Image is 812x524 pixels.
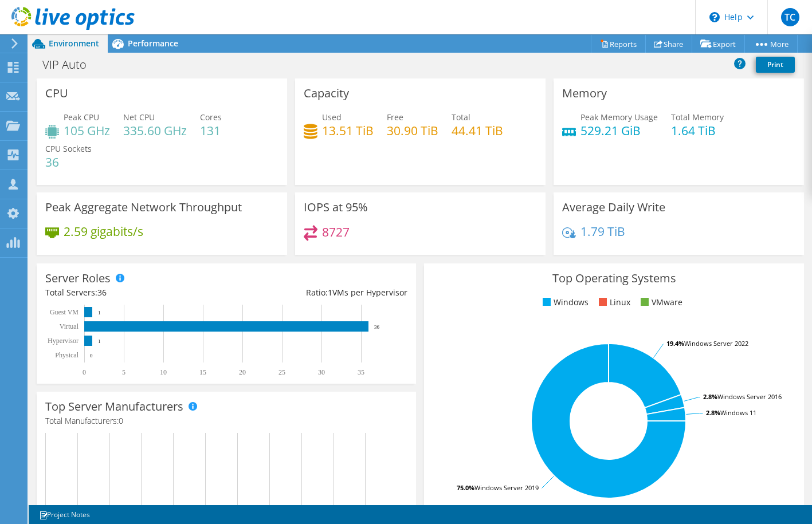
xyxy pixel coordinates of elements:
svg: \n [709,12,720,22]
span: Total Memory [671,112,724,123]
a: Project Notes [31,507,98,522]
h4: 30.90 TiB [387,124,438,137]
h4: 1.64 TiB [671,124,724,137]
h3: Peak Aggregate Network Throughput [45,201,242,214]
span: Environment [49,38,99,49]
text: Physical [55,351,79,359]
h1: VIP Auto [37,58,104,71]
h4: 131 [200,124,222,137]
li: Windows [540,296,589,309]
li: VMware [638,296,682,309]
h4: 13.51 TiB [322,124,374,137]
a: Export [692,35,745,53]
text: 0 [90,353,93,358]
a: Share [645,35,692,53]
h3: Top Server Manufacturers [45,400,183,413]
tspan: Windows Server 2022 [684,339,748,348]
text: Guest VM [50,308,79,316]
h4: 529.21 GiB [580,124,658,137]
div: Total Servers: [45,286,226,299]
tspan: 2.8% [706,408,720,417]
a: Reports [591,35,646,53]
h4: 44.41 TiB [452,124,503,137]
h4: 36 [45,156,92,168]
tspan: Windows Server 2019 [474,483,539,492]
span: 1 [328,287,332,298]
h4: Total Manufacturers: [45,415,407,427]
text: 0 [83,368,86,376]
a: Print [756,57,795,73]
tspan: Windows Server 2016 [717,392,782,401]
span: Peak CPU [64,112,99,123]
tspan: 19.4% [666,339,684,348]
span: Cores [200,112,222,123]
h4: 335.60 GHz [123,124,187,137]
span: Net CPU [123,112,155,123]
span: Peak Memory Usage [580,112,658,123]
text: 1 [98,310,101,316]
span: Performance [128,38,178,49]
tspan: 75.0% [457,483,474,492]
span: Free [387,112,403,123]
text: 25 [278,368,285,376]
a: More [744,35,798,53]
span: TC [781,8,799,26]
h3: IOPS at 95% [304,201,368,214]
span: Used [322,112,342,123]
div: Ratio: VMs per Hypervisor [226,286,407,299]
h4: 105 GHz [64,124,110,137]
span: CPU Sockets [45,143,92,154]
h3: Server Roles [45,272,111,285]
text: 35 [358,368,364,376]
text: 10 [160,368,167,376]
h3: CPU [45,87,68,100]
text: 30 [318,368,325,376]
h3: Memory [562,87,607,100]
text: 5 [122,368,125,376]
text: Virtual [60,322,79,330]
span: 0 [119,415,123,426]
span: Total [452,112,470,123]
text: 1 [98,338,101,344]
h4: 1.79 TiB [580,225,625,238]
h4: 8727 [322,226,350,238]
text: 36 [374,324,380,330]
h3: Top Operating Systems [433,272,795,285]
h3: Capacity [304,87,349,100]
h4: 2.59 gigabits/s [64,225,143,238]
text: 20 [239,368,246,376]
text: Hypervisor [48,337,79,345]
span: 36 [97,287,107,298]
tspan: Windows 11 [720,408,756,417]
li: Linux [596,296,630,309]
text: 15 [199,368,206,376]
h3: Average Daily Write [562,201,665,214]
tspan: 2.8% [703,392,717,401]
